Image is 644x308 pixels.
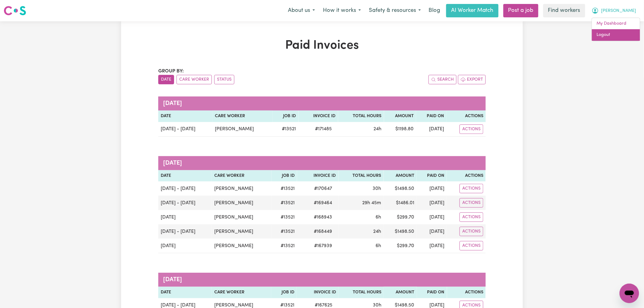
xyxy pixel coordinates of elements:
th: Paid On [416,110,446,122]
td: [DATE] - [DATE] [158,181,212,196]
td: $ 1498.50 [384,224,417,239]
th: Date [158,110,212,122]
th: Date [158,170,212,182]
button: sort invoices by care worker [177,75,212,84]
th: Job ID [271,170,297,182]
th: Job ID [271,287,297,298]
th: Total Hours [338,110,384,122]
a: Blog [425,4,444,17]
caption: [DATE] [158,273,486,287]
td: # 13521 [271,224,297,239]
button: How it works [319,4,365,17]
a: Find workers [543,4,585,17]
button: Export [458,75,486,84]
td: # 13521 [273,122,299,137]
th: Invoice ID [297,170,338,182]
span: # 168449 [310,228,336,235]
th: Actions [446,110,486,122]
span: 6 hours [376,215,381,220]
td: [DATE] [158,210,212,224]
th: Amount [384,110,416,122]
td: [DATE] - [DATE] [158,196,212,210]
td: [DATE] [417,181,447,196]
td: [DATE] [158,239,212,253]
td: $ 299.70 [384,239,417,253]
th: Amount [384,287,417,298]
button: Actions [460,198,483,208]
td: $ 1198.80 [384,122,416,137]
button: My Account [588,4,640,17]
th: Care Worker [212,287,271,298]
td: [PERSON_NAME] [212,239,271,253]
button: sort invoices by paid status [214,75,234,84]
td: [DATE] [417,224,447,239]
a: Post a job [503,4,538,17]
button: sort invoices by date [158,75,174,84]
td: [PERSON_NAME] [212,181,271,196]
td: [PERSON_NAME] [212,196,271,210]
caption: [DATE] [158,96,486,110]
span: 24 hours [373,229,381,234]
button: Search [429,75,457,84]
td: [DATE] [417,239,447,253]
span: # 167939 [311,242,336,250]
td: [DATE] - [DATE] [158,224,212,239]
a: Careseekers logo [4,4,26,18]
td: [DATE] [417,196,447,210]
div: My Account [592,18,640,41]
td: # 13521 [271,210,297,224]
th: Actions [447,170,486,182]
td: [PERSON_NAME] [212,224,271,239]
td: [DATE] [417,210,447,224]
span: # 170647 [311,185,336,192]
th: Actions [447,287,486,298]
caption: [DATE] [158,156,486,170]
td: [DATE] [416,122,446,137]
button: About us [284,4,319,17]
button: Actions [460,212,483,222]
td: # 13521 [271,239,297,253]
a: My Dashboard [592,18,640,30]
button: Actions [460,227,483,236]
td: # 13521 [271,196,297,210]
h1: Paid Invoices [158,38,486,53]
th: Care Worker [212,110,272,122]
th: Paid On [417,287,447,298]
a: Logout [592,29,640,41]
span: # 169464 [310,199,336,207]
th: Amount [384,170,417,182]
button: Actions [460,241,483,250]
th: Care Worker [212,170,271,182]
a: AI Worker Match [446,4,499,17]
th: Job ID [273,110,299,122]
th: Total Hours [338,287,384,298]
iframe: Button to launch messaging window [620,284,639,303]
span: [PERSON_NAME] [601,8,636,14]
button: Actions [460,184,483,193]
td: [PERSON_NAME] [212,210,271,224]
span: 30 hours [373,186,381,191]
span: # 168943 [310,214,336,221]
td: # 13521 [271,181,297,196]
button: Actions [460,124,483,134]
th: Invoice ID [297,287,338,298]
span: 29 hours 45 minutes [362,201,381,205]
td: $ 1486.01 [384,196,417,210]
th: Invoice ID [299,110,338,122]
td: [PERSON_NAME] [212,122,272,137]
td: $ 299.70 [384,210,417,224]
span: Group by: [158,69,184,74]
th: Date [158,287,212,298]
span: # 171485 [312,125,336,133]
span: 6 hours [376,243,381,248]
button: Safety & resources [365,4,425,17]
td: $ 1498.50 [384,181,417,196]
img: Careseekers logo [4,5,26,16]
span: 30 hours [373,303,381,308]
th: Total Hours [338,170,384,182]
span: 24 hours [374,127,382,131]
th: Paid On [417,170,447,182]
td: [DATE] - [DATE] [158,122,212,137]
